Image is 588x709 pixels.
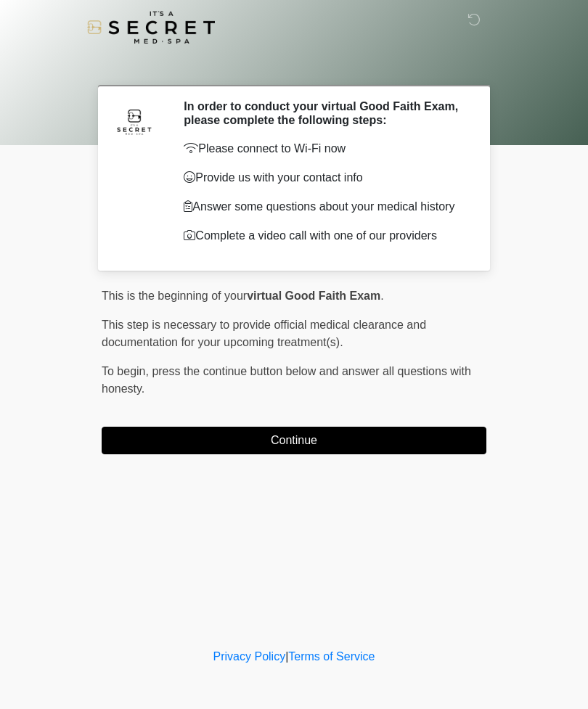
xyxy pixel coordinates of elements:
span: To begin, [102,365,152,377]
button: Continue [102,427,486,454]
p: Please connect to Wi-Fi now [184,140,465,157]
a: Terms of Service [288,650,375,663]
strong: virtual Good Faith Exam [247,290,380,302]
span: press the continue button below and answer all questions with honesty. [102,365,471,395]
img: Agent Avatar [113,99,156,143]
span: This step is necessary to provide official medical clearance and documentation for your upcoming ... [102,319,426,348]
p: Complete a video call with one of our providers [184,227,465,245]
h1: ‎ ‎ [91,52,497,79]
p: Provide us with your contact info [184,169,465,187]
a: Privacy Policy [213,650,286,663]
p: Answer some questions about your medical history [184,198,465,216]
h2: In order to conduct your virtual Good Faith Exam, please complete the following steps: [184,99,465,127]
span: This is the beginning of your [102,290,247,302]
img: It's A Secret Med Spa Logo [87,11,215,44]
a: | [285,650,288,663]
span: . [380,290,383,302]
